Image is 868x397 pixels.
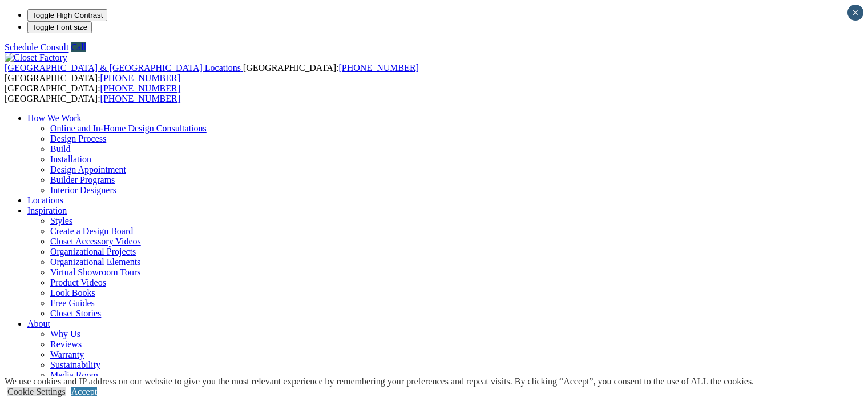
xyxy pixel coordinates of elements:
a: Product Videos [50,278,106,287]
span: [GEOGRAPHIC_DATA]: [GEOGRAPHIC_DATA]: [5,63,419,83]
img: Closet Factory [5,53,67,63]
a: Free Guides [50,298,95,308]
a: Create a Design Board [50,226,133,236]
a: Accept [71,387,97,396]
span: Toggle High Contrast [32,11,103,19]
div: We use cookies and IP address on our website to give you the most relevant experience by remember... [5,376,754,387]
a: Design Process [50,134,106,143]
a: Design Appointment [50,165,126,174]
a: Organizational Projects [50,247,136,256]
a: [GEOGRAPHIC_DATA] & [GEOGRAPHIC_DATA] Locations [5,63,243,73]
a: Styles [50,216,72,226]
button: Toggle Font size [27,21,92,33]
a: Schedule Consult [5,42,68,52]
a: [PHONE_NUMBER] [100,83,180,93]
a: About [27,319,50,328]
a: Interior Designers [50,185,116,195]
a: Builder Programs [50,175,115,185]
a: Inspiration [27,206,67,215]
button: Close [847,5,863,21]
a: Look Books [50,288,95,298]
span: [GEOGRAPHIC_DATA] & [GEOGRAPHIC_DATA] Locations [5,63,241,73]
a: Closet Stories [50,308,101,318]
a: Call [71,42,86,52]
a: How We Work [27,113,82,123]
span: Toggle Font size [32,23,87,31]
a: Why Us [50,329,80,339]
button: Toggle High Contrast [27,9,107,21]
a: Media Room [50,370,98,380]
a: Cookie Settings [7,387,66,396]
a: Organizational Elements [50,257,140,267]
a: [PHONE_NUMBER] [338,63,418,73]
a: Warranty [50,350,84,359]
a: Online and In-Home Design Consultations [50,123,207,133]
a: Closet Accessory Videos [50,236,141,246]
a: Virtual Showroom Tours [50,267,141,277]
a: Reviews [50,339,82,349]
a: Build [50,144,71,154]
a: [PHONE_NUMBER] [100,94,180,103]
a: Sustainability [50,360,100,370]
a: Installation [50,154,91,164]
span: [GEOGRAPHIC_DATA]: [GEOGRAPHIC_DATA]: [5,83,180,103]
a: [PHONE_NUMBER] [100,73,180,83]
a: Locations [27,195,63,205]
